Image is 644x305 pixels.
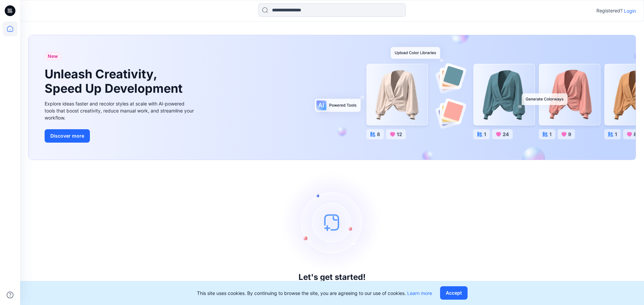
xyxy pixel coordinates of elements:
h3: Let's get started! [299,273,366,282]
button: Accept [440,286,468,300]
p: Login [624,7,636,14]
button: Discover more [45,129,90,143]
h1: Unleash Creativity, Speed Up Development [45,67,185,96]
img: empty-state-image.svg [282,172,382,273]
div: Explore ideas faster and recolor styles at scale with AI-powered tools that boost creativity, red... [45,100,196,121]
a: Discover more [45,129,196,143]
a: Learn more [407,290,432,296]
p: Registered? [596,7,623,15]
span: New [48,52,58,60]
p: This site uses cookies. By continuing to browse the site, you are agreeing to our use of cookies. [197,290,432,297]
